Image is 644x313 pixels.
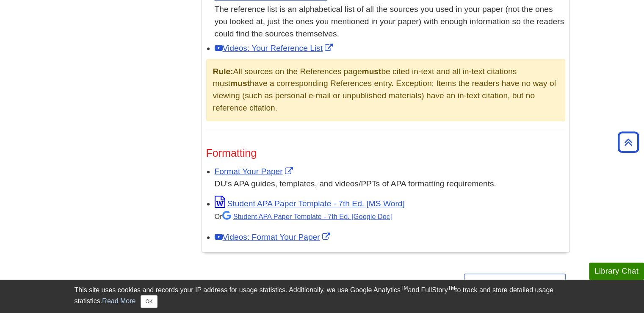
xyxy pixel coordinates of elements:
small: Or [215,213,392,220]
div: The reference list is an alphabetical list of all the sources you used in your paper (not the one... [215,3,565,40]
sup: TM [448,285,455,291]
div: DU's APA guides, templates, and videos/PPTs of APA formatting requirements. [215,178,565,190]
div: All sources on the References page be cited in-text and all in-text citations must have a corresp... [206,59,565,121]
strong: Rule: [213,67,233,76]
button: Close [141,295,157,308]
strong: must [362,67,381,76]
a: Student APA Paper Template - 7th Ed. [Google Doc] [222,213,392,220]
sup: TM [401,285,408,291]
h3: Formatting [206,147,565,159]
a: Next:Format Your Paper >> [464,274,565,293]
button: Library Chat [589,263,644,280]
a: Read More [102,297,135,305]
a: Link opens in new window [215,167,295,176]
a: Link opens in new window [215,233,332,241]
strong: must [230,79,250,88]
a: Link opens in new window [215,199,405,208]
a: Back to Top [615,136,642,148]
div: This site uses cookies and records your IP address for usage statistics. Additionally, we use Goo... [75,285,570,308]
a: Link opens in new window [215,44,335,53]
